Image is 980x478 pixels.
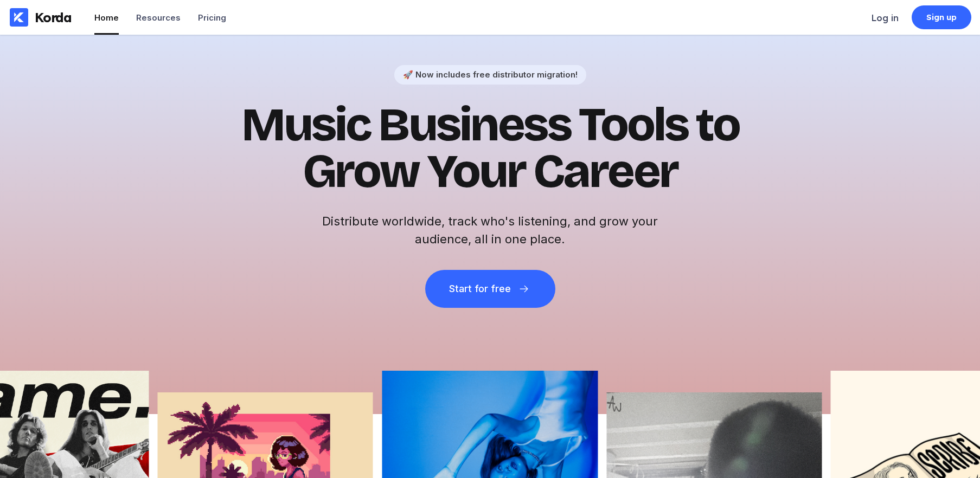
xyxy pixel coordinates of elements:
div: Home [94,12,119,23]
div: 🚀 Now includes free distributor migration! [403,69,578,80]
div: Start for free [449,283,511,294]
button: Start for free [425,270,555,308]
div: Log in [872,12,899,23]
div: Korda [35,9,72,25]
div: Pricing [198,12,226,23]
h1: Music Business Tools to Grow Your Career [225,102,756,195]
div: Sign up [926,12,957,23]
div: Resources [136,12,181,23]
a: Sign up [912,5,971,29]
h2: Distribute worldwide, track who's listening, and grow your audience, all in one place. [317,212,664,248]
